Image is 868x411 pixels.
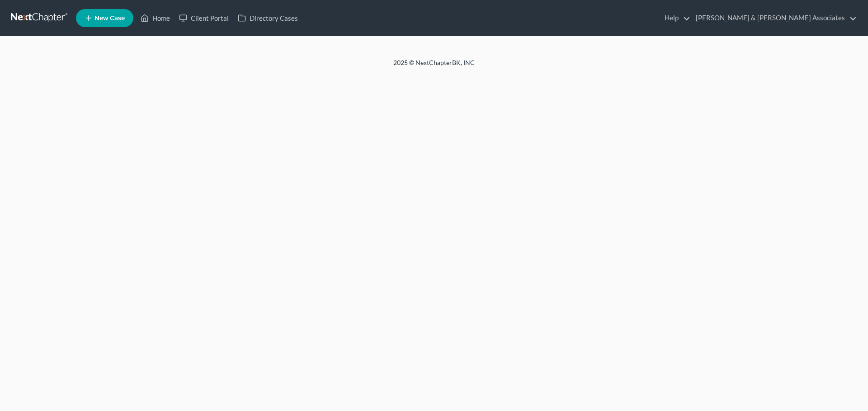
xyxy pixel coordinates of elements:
a: Help [660,10,690,26]
a: Home [136,10,175,26]
a: Client Portal [175,10,233,26]
div: 2025 © NextChapterBK, INC [176,58,692,74]
a: Directory Cases [233,10,302,26]
new-legal-case-button: New Case [76,9,133,27]
a: [PERSON_NAME] & [PERSON_NAME] Associates [691,10,857,26]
